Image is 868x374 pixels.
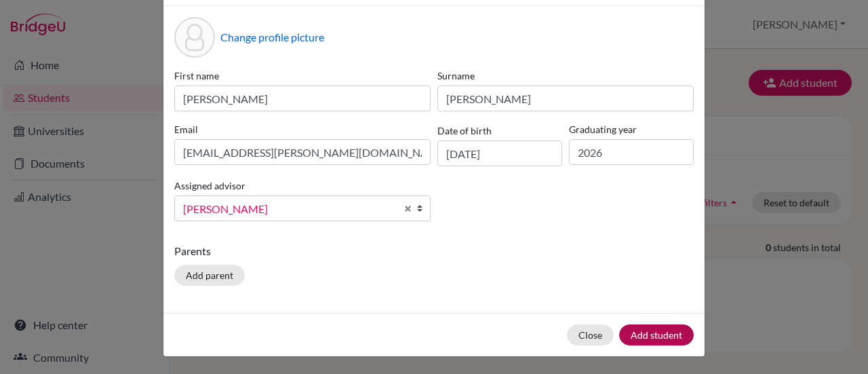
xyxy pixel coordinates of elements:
div: Profile picture [174,17,215,58]
label: Surname [437,69,694,83]
button: Close [567,324,614,345]
button: Add parent [174,265,245,286]
label: Assigned advisor [174,179,245,193]
button: Add student [619,324,694,345]
p: Parents [174,243,694,259]
label: Email [174,122,431,136]
label: Graduating year [569,122,694,136]
span: [PERSON_NAME] [183,200,396,218]
label: Date of birth [437,124,492,138]
label: First name [174,69,431,83]
input: dd/mm/yyyy [437,141,562,166]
